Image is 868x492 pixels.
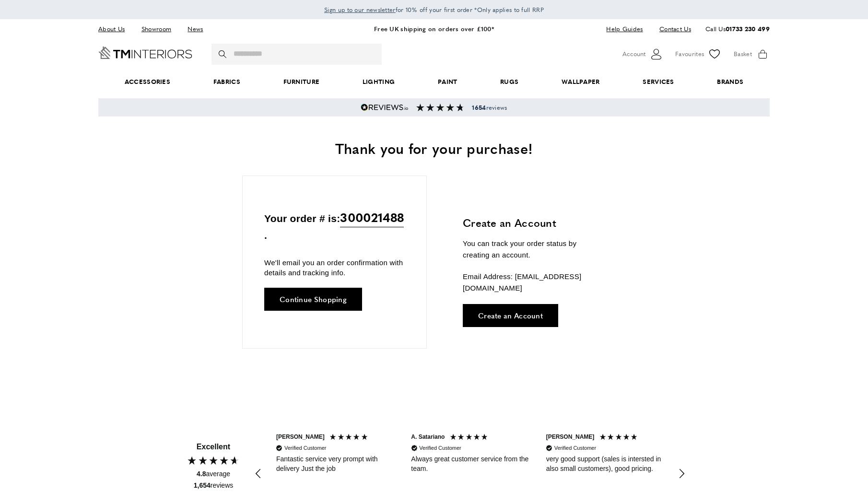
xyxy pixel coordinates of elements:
[463,304,558,327] a: Create an Account
[197,470,206,478] span: 4.8
[472,104,507,111] span: reviews
[622,49,645,59] span: Account
[187,455,240,466] div: 4.80 Stars
[192,67,262,96] a: Fabrics
[463,215,604,230] h3: Create an Account
[622,67,696,96] a: Services
[652,23,691,35] a: Contact Us
[546,455,664,473] div: very good support (sales is intersted in also small customers), good pricing.
[411,433,445,441] div: A. Satariano
[103,67,192,96] span: Accessories
[540,67,621,96] a: Wallpaper
[180,23,210,35] a: News
[194,481,234,491] div: reviews
[197,469,230,479] div: average
[98,23,132,35] a: About Us
[219,44,228,65] button: Search
[280,295,347,303] span: Continue Shopping
[419,445,461,452] div: Verified Customer
[374,24,494,33] a: Free UK shipping on orders over £100*
[276,433,325,441] div: [PERSON_NAME]
[416,104,464,111] img: Reviews section
[264,208,405,244] p: Your order # is: .
[194,481,211,489] span: 1,654
[599,433,641,443] div: 5 Stars
[478,312,543,319] span: Create an Account
[329,433,371,443] div: 5 Stars
[726,24,770,33] a: 01733 230 499
[463,271,604,294] p: Email Address: [EMAIL_ADDRESS][DOMAIN_NAME]
[554,445,596,452] div: Verified Customer
[546,433,595,441] div: [PERSON_NAME]
[264,288,362,311] a: Continue Shopping
[98,47,192,59] a: Go to Home page
[622,47,663,61] button: Customer Account
[247,462,270,485] div: REVIEWS.io Carousel Scroll Left
[324,5,396,14] a: Sign up to our newsletter
[324,5,396,14] span: Sign up to our newsletter
[134,23,178,35] a: Showroom
[463,238,604,261] p: You can track your order status by creating an account.
[599,23,650,35] a: Help Guides
[416,67,479,96] a: Paint
[324,5,544,14] span: for 10% off your first order *Only applies to full RRP
[262,67,341,96] a: Furniture
[197,442,230,452] div: Excellent
[341,67,416,96] a: Lighting
[705,24,770,34] p: Call Us
[472,103,486,112] strong: 1654
[675,49,704,59] span: Favourites
[361,104,409,111] img: Reviews.io 5 stars
[276,455,394,473] div: Fantastic service very prompt with delivery Just the job
[284,445,326,452] div: Verified Customer
[264,258,405,278] p: We'll email you an order confirmation with details and tracking info.
[449,433,491,443] div: 5 Stars
[411,455,528,473] div: Always great customer service from the team.
[335,138,533,158] span: Thank you for your purchase!
[675,47,722,61] a: Favourites
[696,67,765,96] a: Brands
[340,208,404,227] span: 300021488
[479,67,540,96] a: Rugs
[670,462,693,485] div: REVIEWS.io Carousel Scroll Right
